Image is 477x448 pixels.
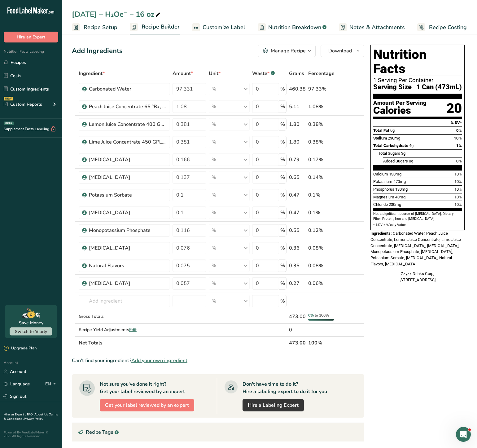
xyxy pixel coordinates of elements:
[389,202,401,207] span: 230mg
[454,172,462,176] span: 10%
[409,159,413,163] span: 0g
[84,23,117,32] span: Recipe Setup
[243,399,304,411] a: Hire a Labeling Expert
[89,156,166,163] div: [MEDICAL_DATA]
[383,159,408,163] span: Added Sugars
[456,159,462,163] span: 0%
[446,100,462,117] div: 20
[373,136,387,140] span: Sodium
[268,23,321,32] span: Nutrition Breakdown
[100,380,185,395] div: Not sure you've done it right? Get your label reviewed by an expert
[416,83,462,91] span: 1 Can (473mL)
[89,280,166,287] div: [MEDICAL_DATA]
[373,47,462,76] h1: Nutrition Facts
[370,271,465,283] div: Zzyzx Drinks Corp, [STREET_ADDRESS]
[289,280,306,287] div: 0.27
[308,103,335,110] div: 1.08%
[373,211,462,222] section: Not a significant source of [MEDICAL_DATA], Dietary Fiber, Protein, Iron and [MEDICAL_DATA]
[308,227,335,234] div: 0.12%
[373,77,462,83] div: 1 Serving Per Container
[27,412,34,417] a: FAQ .
[289,209,306,216] div: 0.47
[454,187,462,192] span: 10%
[373,143,408,148] span: Total Carbohydrate
[373,179,392,184] span: Potassium
[72,423,364,441] div: Recipe Tags
[289,191,306,199] div: 0.47
[4,379,30,389] a: Language
[328,47,352,55] span: Download
[79,70,105,77] span: Ingredient
[289,174,306,181] div: 0.65
[289,262,306,269] div: 0.35
[72,357,364,364] div: Can't find your ingredient?
[4,97,13,100] div: NEW
[289,156,306,163] div: 0.79
[79,295,170,307] input: Add Ingredient
[393,179,406,184] span: 470mg
[339,20,405,34] a: Notes & Attachments
[373,222,462,228] section: * %DV = %Daily Value.
[315,313,329,318] span: to 100%
[454,136,462,140] span: 10%
[308,262,335,269] div: 0.08%
[378,151,400,156] span: Total Sugars
[370,231,392,236] span: Ingredients:
[308,138,335,146] div: 0.38%
[307,336,336,349] th: 100%
[4,122,14,125] div: BETA
[373,83,412,91] span: Serving Size
[72,20,117,34] a: Recipe Setup
[209,70,221,77] span: Unit
[4,101,42,108] div: Custom Reports
[72,46,123,56] div: Add Ingredients
[4,412,58,421] a: Terms & Conditions .
[454,179,462,184] span: 10%
[4,431,58,438] div: Powered By FoodLabelMaker © 2025 All Rights Reserved
[395,187,408,192] span: 130mg
[72,9,162,20] div: [DATE] – H₂Oe⁻ – 16 oz
[79,326,170,333] div: Recipe Yield Adjustments
[34,412,49,417] a: About Us .
[321,45,364,57] button: Download
[288,336,307,349] th: 473.00
[89,191,166,199] div: Potassium Sorbate
[390,128,395,133] span: 0g
[89,209,166,216] div: [MEDICAL_DATA]
[373,172,388,176] span: Calcium
[289,138,306,146] div: 1.80
[373,100,427,106] div: Amount Per Serving
[308,85,335,93] div: 97.33%
[243,380,327,395] div: Don't have time to do it? Hire a labeling expert to do it for you
[417,20,467,34] a: Recipe Costing
[289,85,306,93] div: 460.38
[192,20,245,34] a: Customize Label
[19,320,43,326] div: Save Money
[456,143,462,148] span: 1%
[129,327,137,333] span: Edit
[89,244,166,252] div: [MEDICAL_DATA]
[289,326,306,334] div: 0
[308,174,335,181] div: 0.14%
[454,202,462,207] span: 10%
[308,121,335,128] div: 0.38%
[77,336,288,349] th: Net Totals
[429,23,467,32] span: Recipe Costing
[142,23,180,31] span: Recipe Builder
[89,85,166,93] div: Carbonated Water
[456,128,462,133] span: 0%
[173,70,193,77] span: Amount
[373,187,394,192] span: Phosphorus
[289,227,306,234] div: 0.55
[24,417,43,421] a: Privacy Policy
[373,195,394,199] span: Magnesium
[89,103,166,110] div: Peach Juice Concentrate 65 °Bx, 3.0% Acid
[252,70,275,77] div: Waste
[308,313,314,318] span: 0%
[100,399,194,411] button: Get your label reviewed by an expert
[130,20,180,35] a: Recipe Builder
[308,70,335,77] span: Percentage
[373,202,388,207] span: Chloride
[370,231,461,266] span: Carbonated Water, Peach Juice Concentrate, Lemon Juice Concentrate, Lime Juice Concentrate, [MEDI...
[409,143,414,148] span: 4g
